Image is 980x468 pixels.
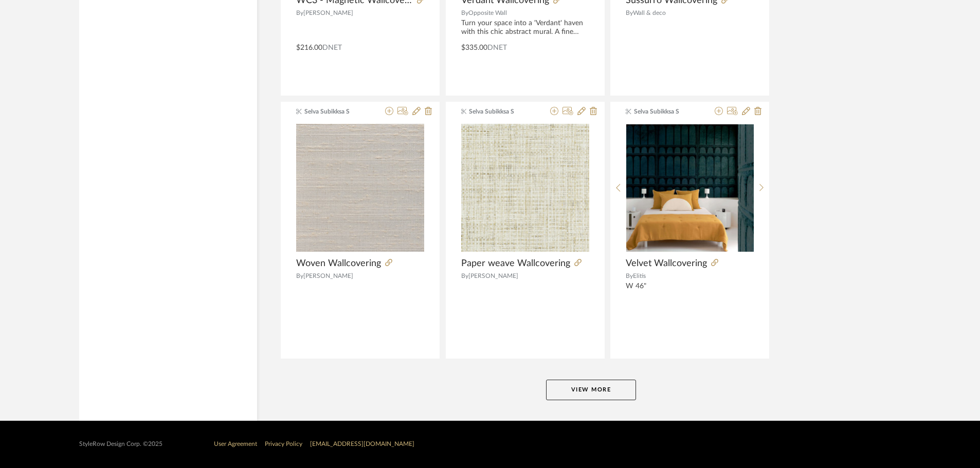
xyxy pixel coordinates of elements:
span: By [626,273,633,279]
a: [EMAIL_ADDRESS][DOMAIN_NAME] [310,441,414,447]
span: Selva Subikksa S [634,107,699,116]
span: [PERSON_NAME] [303,10,353,16]
span: Velvet Wallcovering [626,258,707,269]
span: By [461,273,468,279]
a: User Agreement [214,441,257,447]
span: Elitis [633,273,646,279]
img: Velvet Wallcovering [626,124,754,252]
span: Wall & deco [633,10,666,16]
span: $216.00 [296,44,322,51]
div: StyleRow Design Corp. ©2025 [79,440,162,448]
span: Opposite Wall [468,10,507,16]
span: DNET [487,44,507,51]
span: By [626,10,633,16]
div: W 46" [626,282,754,299]
span: DNET [322,44,342,51]
span: Selva Subikksa S [304,107,369,116]
img: Paper weave Wallcovering [461,124,589,252]
span: By [296,273,303,279]
span: Woven Wallcovering [296,258,381,269]
span: By [296,10,303,16]
span: [PERSON_NAME] [303,273,353,279]
a: Privacy Policy [265,441,302,447]
button: View More [546,380,636,400]
span: [PERSON_NAME] [468,273,518,279]
div: Turn your space into a 'Verdant' haven with this chic abstract mural. A fine golden line adds a p... [461,19,589,36]
span: Selva Subikksa S [469,107,534,116]
span: Paper weave Wallcovering [461,258,570,269]
span: $335.00 [461,44,487,51]
span: By [461,10,468,16]
img: Woven Wallcovering [296,124,424,252]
